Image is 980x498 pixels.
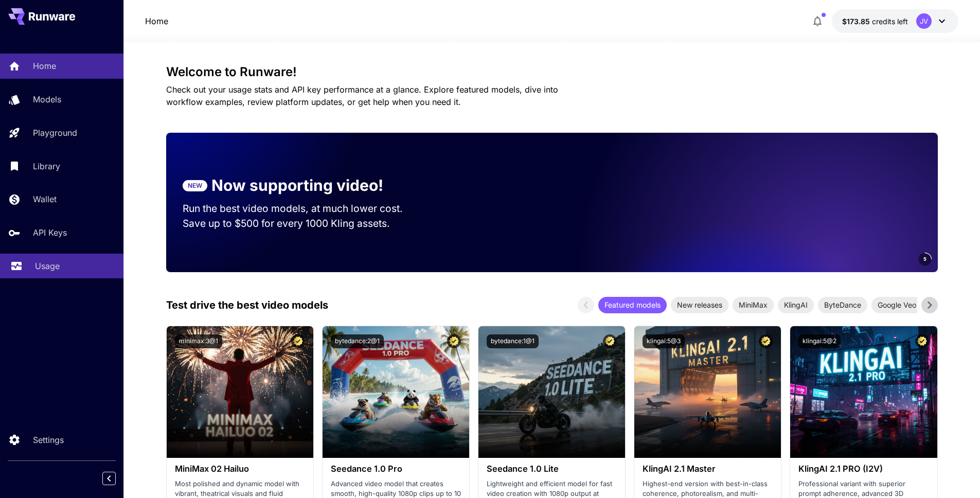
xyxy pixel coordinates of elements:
[915,334,929,348] button: Certified Model – Vetted for best performance and includes a commercial license.
[798,464,929,474] h3: KlingAI 2.1 PRO (I2V)
[166,65,938,79] h3: Welcome to Runware!
[842,16,908,27] div: $173.84969
[167,326,313,458] img: alt
[759,334,773,348] button: Certified Model – Vetted for best performance and includes a commercial license.
[733,299,774,310] span: MiniMax
[323,326,469,458] img: alt
[110,469,123,488] div: Collapse sidebar
[790,326,937,458] img: alt
[818,299,867,310] span: ByteDance
[643,464,773,474] h3: KlingAI 2.1 Master
[183,216,422,231] p: Save up to $500 for every 1000 Kling assets.
[33,434,64,446] p: Settings
[643,334,685,348] button: klingai:5@3
[145,15,168,27] nav: breadcrumb
[175,334,222,348] button: minimax:3@1
[183,201,422,216] p: Run the best video models, at much lower cost.
[487,464,617,474] h3: Seedance 1.0 Lite
[923,255,926,263] span: 5
[35,260,60,272] p: Usage
[487,334,539,348] button: bytedance:1@1
[447,334,461,348] button: Certified Model – Vetted for best performance and includes a commercial license.
[598,297,667,313] div: Featured models
[33,193,57,205] p: Wallet
[166,84,558,107] span: Check out your usage stats and API key performance at a glance. Explore featured models, dive int...
[916,13,932,29] div: JV
[778,297,814,313] div: KlingAI
[871,299,922,310] span: Google Veo
[166,297,328,313] p: Test drive the best video models
[798,334,841,348] button: klingai:5@2
[331,464,461,474] h3: Seedance 1.0 Pro
[598,299,667,310] span: Featured models
[478,326,625,458] img: alt
[818,297,867,313] div: ByteDance
[211,174,383,197] p: Now supporting video!
[842,17,872,26] span: $173.85
[671,299,728,310] span: New releases
[872,17,908,26] span: credits left
[871,297,922,313] div: Google Veo
[145,15,168,27] a: Home
[33,60,56,72] p: Home
[33,93,61,105] p: Models
[603,334,617,348] button: Certified Model – Vetted for best performance and includes a commercial license.
[733,297,774,313] div: MiniMax
[634,326,781,458] img: alt
[33,160,60,172] p: Library
[33,226,67,239] p: API Keys
[832,9,958,33] button: $173.84969JV
[671,297,728,313] div: New releases
[33,127,77,139] p: Playground
[291,334,305,348] button: Certified Model – Vetted for best performance and includes a commercial license.
[102,472,116,485] button: Collapse sidebar
[331,334,384,348] button: bytedance:2@1
[175,464,305,474] h3: MiniMax 02 Hailuo
[778,299,814,310] span: KlingAI
[188,181,202,190] p: NEW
